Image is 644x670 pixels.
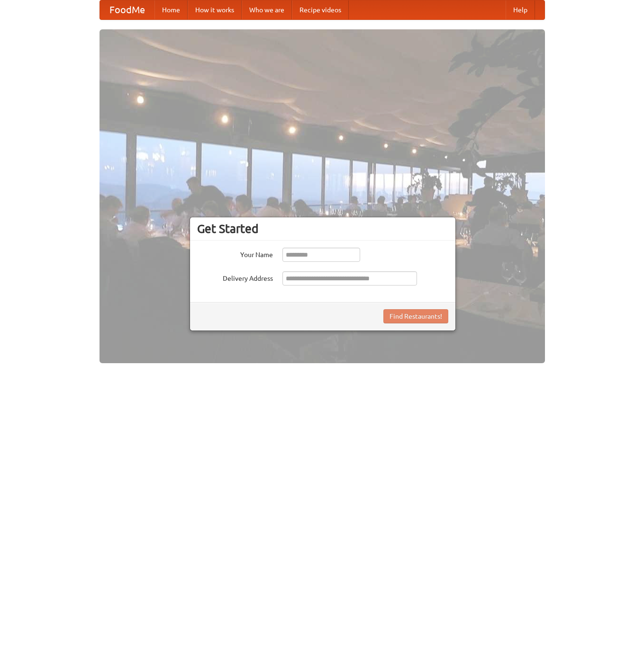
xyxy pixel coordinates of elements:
[197,248,273,259] label: Your Name
[100,0,154,19] a: FoodMe
[292,0,349,19] a: Recipe videos
[154,0,188,19] a: Home
[506,0,535,19] a: Help
[383,309,448,323] button: Find Restaurants!
[188,0,242,19] a: How it works
[197,222,448,236] h3: Get Started
[197,271,273,283] label: Delivery Address
[242,0,292,19] a: Who we are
